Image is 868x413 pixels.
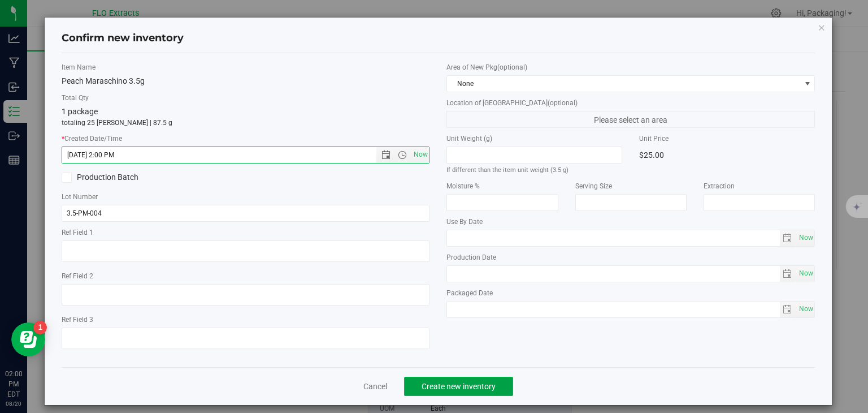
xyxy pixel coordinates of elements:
[11,322,45,356] iframe: Resource center
[796,302,814,317] span: select
[796,301,815,317] span: Set Current date
[639,147,815,164] div: $25.00
[376,150,396,160] span: Open the date view
[780,302,796,317] span: select
[796,266,814,282] span: select
[446,217,815,227] label: Use By Date
[62,271,430,281] label: Ref Field 2
[446,134,622,144] label: Unit Weight (g)
[780,230,796,246] span: select
[796,230,815,246] span: Set Current date
[62,192,430,202] label: Lot Number
[62,93,430,103] label: Total Qty
[446,166,568,174] small: If different than the item unit weight (3.5 g)
[62,75,430,87] div: Peach Maraschino 3.5g
[62,315,430,325] label: Ref Field 3
[404,377,513,396] button: Create new inventory
[446,288,815,298] label: Packaged Date
[447,76,800,92] span: None
[411,147,430,163] span: Set Current date
[446,98,815,108] label: Location of [GEOGRAPHIC_DATA]
[363,381,387,392] a: Cancel
[704,181,815,191] label: Extraction
[393,150,412,160] span: Open the time view
[62,171,237,183] label: Production Batch
[62,62,430,72] label: Item Name
[446,181,558,191] label: Moisture %
[548,99,578,107] span: (optional)
[62,118,430,128] p: totaling 25 [PERSON_NAME] | 87.5 g
[62,227,430,238] label: Ref Field 1
[446,111,815,128] span: Please select an area
[446,252,815,263] label: Production Date
[575,181,687,191] label: Serving Size
[639,134,815,144] label: Unit Price
[780,266,796,282] span: select
[446,62,815,72] label: Area of New Pkg
[62,134,430,144] label: Created Date/Time
[62,31,184,46] h4: Confirm new inventory
[422,382,496,391] span: Create new inventory
[497,63,527,71] span: (optional)
[62,107,98,116] span: 1 package
[796,265,815,282] span: Set Current date
[796,230,814,246] span: select
[33,321,47,334] iframe: Resource center unread badge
